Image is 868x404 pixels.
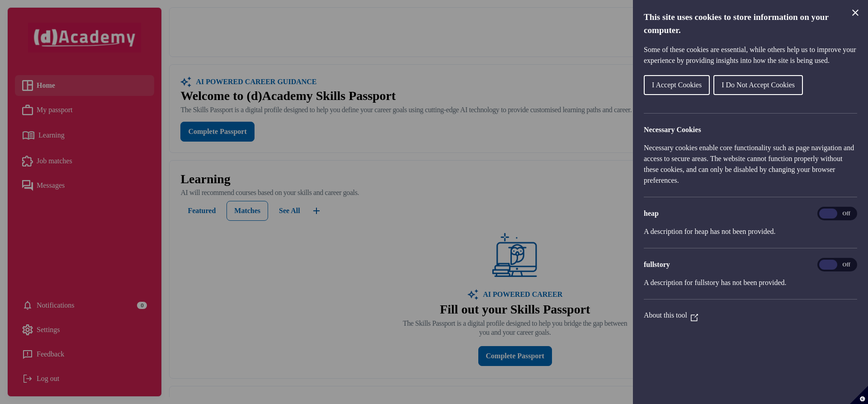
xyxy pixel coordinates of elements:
[644,259,857,270] h3: fullstory
[837,209,855,219] span: Off
[644,277,857,288] p: A description for fullstory has not been provided.
[644,311,698,319] a: About this tool
[722,81,795,89] span: I Do Not Accept Cookies
[644,124,857,135] h2: Necessary Cookies
[850,7,861,18] button: Close Cookie Control
[837,260,855,270] span: Off
[644,75,710,95] button: I Accept Cookies
[644,208,857,219] h3: heap
[644,143,857,186] p: Necessary cookies enable core functionality such as page navigation and access to secure areas. T...
[644,44,857,66] p: Some of these cookies are essential, while others help us to improve your experience by providing...
[819,209,837,219] span: On
[713,75,803,95] button: I Do Not Accept Cookies
[652,81,702,89] span: I Accept Cookies
[644,226,857,237] p: A description for heap has not been provided.
[644,11,857,37] h1: This site uses cookies to store information on your computer.
[819,260,837,270] span: On
[850,386,868,404] button: Set cookie preferences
